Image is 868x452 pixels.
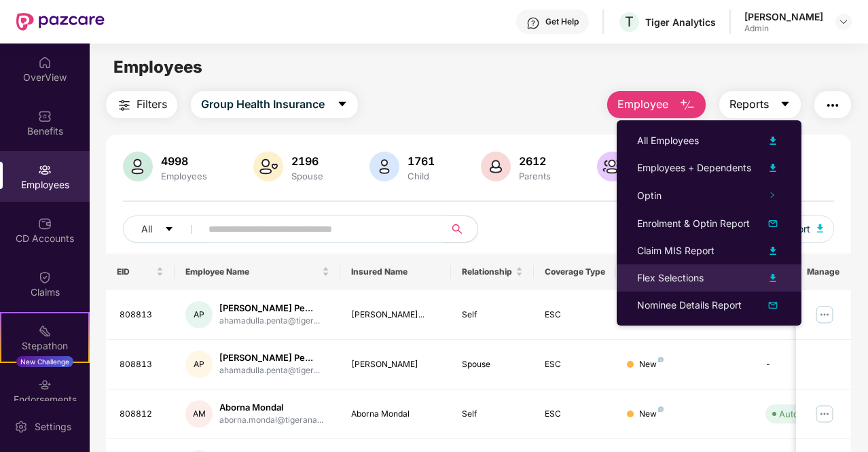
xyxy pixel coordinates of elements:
[765,160,781,176] img: svg+xml;base64,PHN2ZyB4bWxucz0iaHR0cDovL3d3dy53My5vcmcvMjAwMC9zdmciIHhtbG5zOnhsaW5rPSJodHRwOi8vd3...
[185,301,213,328] div: AP
[405,154,437,168] div: 1761
[158,154,210,168] div: 4998
[175,254,340,290] th: Employee Name
[658,357,664,362] img: svg+xml;base64,PHN2ZyB4bWxucz0iaHR0cDovL3d3dy53My5vcmcvMjAwMC9zdmciIHdpZHRoPSI4IiBoZWlnaHQ9IjgiIH...
[462,309,523,321] div: Self
[38,56,52,69] img: svg+xml;base64,PHN2ZyBpZD0iSG9tZSIgeG1sbnM9Imh0dHA6Ly93d3cudzMub3JnLzIwMDAvc3ZnIiB3aWR0aD0iMjAiIG...
[769,192,776,198] span: right
[351,309,440,321] div: [PERSON_NAME]...
[744,10,823,23] div: [PERSON_NAME]
[289,154,326,168] div: 2196
[351,408,440,421] div: Aborna Mondal
[545,16,579,27] div: Get Help
[444,215,478,243] button: search
[219,351,320,364] div: [PERSON_NAME] Pe...
[38,324,52,338] img: svg+xml;base64,PHN2ZyB4bWxucz0iaHR0cDovL3d3dy53My5vcmcvMjAwMC9zdmciIHdpZHRoPSIyMSIgaGVpZ2h0PSIyMC...
[123,215,206,243] button: Allcaret-down
[637,133,699,148] div: All Employees
[219,364,320,377] div: ahamadulla.penta@tiger...
[481,152,511,181] img: svg+xml;base64,PHN2ZyB4bWxucz0iaHR0cDovL3d3dy53My5vcmcvMjAwMC9zdmciIHhtbG5zOnhsaW5rPSJodHRwOi8vd3...
[462,266,513,277] span: Relationship
[607,91,706,118] button: Employee
[38,271,52,284] img: svg+xml;base64,PHN2ZyBpZD0iQ2xhaW0iIHhtbG5zPSJodHRwOi8vd3d3LnczLm9yZy8yMDAwL3N2ZyIgd2lkdGg9IjIwIi...
[191,91,358,118] button: Group Health Insurancecaret-down
[625,14,634,30] span: T
[158,171,210,181] div: Employees
[219,315,320,328] div: ahamadulla.penta@tiger...
[545,309,606,321] div: ESC
[637,190,662,201] span: Optin
[219,414,323,427] div: aborna.mondal@tigerana...
[444,224,471,234] span: search
[185,400,213,428] div: AM
[201,96,325,113] span: Group Health Insurance
[451,254,534,290] th: Relationship
[637,298,742,313] div: Nominee Details Report
[120,408,164,421] div: 808812
[744,23,823,34] div: Admin
[545,358,606,371] div: ESC
[765,133,781,149] img: svg+xml;base64,PHN2ZyB4bWxucz0iaHR0cDovL3d3dy53My5vcmcvMjAwMC9zdmciIHhtbG5zOnhsaW5rPSJodHRwOi8vd3...
[516,154,554,168] div: 2612
[719,91,801,118] button: Reportscaret-down
[534,254,617,290] th: Coverage Type
[780,99,791,111] span: caret-down
[814,403,835,425] img: manageButton
[219,302,320,315] div: [PERSON_NAME] Pe...
[755,340,851,389] td: -
[545,408,606,421] div: ESC
[141,222,152,237] span: All
[16,356,73,367] div: New Challenge
[639,408,664,421] div: New
[137,96,167,113] span: Filters
[462,408,523,421] div: Self
[113,57,202,77] span: Employees
[38,217,52,230] img: svg+xml;base64,PHN2ZyBpZD0iQ0RfQWNjb3VudHMiIGRhdGEtbmFtZT0iQ0QgQWNjb3VudHMiIHhtbG5zPSJodHRwOi8vd3...
[658,406,664,412] img: svg+xml;base64,PHN2ZyB4bWxucz0iaHR0cDovL3d3dy53My5vcmcvMjAwMC9zdmciIHdpZHRoPSI4IiBoZWlnaHQ9IjgiIH...
[123,152,153,181] img: svg+xml;base64,PHN2ZyB4bWxucz0iaHR0cDovL3d3dy53My5vcmcvMjAwMC9zdmciIHhtbG5zOnhsaW5rPSJodHRwOi8vd3...
[1,339,88,353] div: Stepathon
[164,224,174,235] span: caret-down
[639,358,664,371] div: New
[38,163,52,177] img: svg+xml;base64,PHN2ZyBpZD0iRW1wbG95ZWVzIiB4bWxucz0iaHR0cDovL3d3dy53My5vcmcvMjAwMC9zdmciIHdpZHRoPS...
[617,96,668,113] span: Employee
[597,152,627,181] img: svg+xml;base64,PHN2ZyB4bWxucz0iaHR0cDovL3d3dy53My5vcmcvMjAwMC9zdmciIHhtbG5zOnhsaW5rPSJodHRwOi8vd3...
[289,171,326,181] div: Spouse
[106,91,177,118] button: Filters
[14,420,28,434] img: svg+xml;base64,PHN2ZyBpZD0iU2V0dGluZy0yMHgyMCIgeG1sbnM9Imh0dHA6Ly93d3cudzMub3JnLzIwMDAvc3ZnIiB3aW...
[796,254,851,290] th: Manage
[253,152,283,181] img: svg+xml;base64,PHN2ZyB4bWxucz0iaHR0cDovL3d3dy53My5vcmcvMjAwMC9zdmciIHhtbG5zOnhsaW5rPSJodHRwOi8vd3...
[637,271,704,285] div: Flex Selections
[814,304,835,326] img: manageButton
[340,254,451,290] th: Insured Name
[185,266,319,277] span: Employee Name
[351,358,440,371] div: [PERSON_NAME]
[405,171,437,181] div: Child
[825,97,841,114] img: svg+xml;base64,PHN2ZyB4bWxucz0iaHR0cDovL3d3dy53My5vcmcvMjAwMC9zdmciIHdpZHRoPSIyNCIgaGVpZ2h0PSIyNC...
[679,97,695,114] img: svg+xml;base64,PHN2ZyB4bWxucz0iaHR0cDovL3d3dy53My5vcmcvMjAwMC9zdmciIHhtbG5zOnhsaW5rPSJodHRwOi8vd3...
[765,215,781,232] img: svg+xml;base64,PHN2ZyB4bWxucz0iaHR0cDovL3d3dy53My5vcmcvMjAwMC9zdmciIHhtbG5zOnhsaW5rPSJodHRwOi8vd3...
[765,270,781,286] img: svg+xml;base64,PHN2ZyB4bWxucz0iaHR0cDovL3d3dy53My5vcmcvMjAwMC9zdmciIHhtbG5zOnhsaW5rPSJodHRwOi8vd3...
[637,216,750,231] div: Enrolment & Optin Report
[337,99,348,111] span: caret-down
[637,243,715,258] div: Claim MIS Report
[120,358,164,371] div: 808813
[16,13,105,31] img: New Pazcare Logo
[38,378,52,392] img: svg+xml;base64,PHN2ZyBpZD0iRW5kb3JzZW1lbnRzIiB4bWxucz0iaHR0cDovL3d3dy53My5vcmcvMjAwMC9zdmciIHdpZH...
[765,297,781,313] img: svg+xml;base64,PHN2ZyB4bWxucz0iaHR0cDovL3d3dy53My5vcmcvMjAwMC9zdmciIHhtbG5zOnhsaW5rPSJodHRwOi8vd3...
[462,358,523,371] div: Spouse
[645,16,716,29] div: Tiger Analytics
[369,152,399,181] img: svg+xml;base64,PHN2ZyB4bWxucz0iaHR0cDovL3d3dy53My5vcmcvMjAwMC9zdmciIHhtbG5zOnhsaW5rPSJodHRwOi8vd3...
[838,16,849,27] img: svg+xml;base64,PHN2ZyBpZD0iRHJvcGRvd24tMzJ4MzIiIHhtbG5zPSJodHRwOi8vd3d3LnczLm9yZy8yMDAwL3N2ZyIgd2...
[106,254,175,290] th: EID
[219,401,323,414] div: Aborna Mondal
[779,407,833,421] div: Auto Verified
[31,420,75,434] div: Settings
[817,224,824,232] img: svg+xml;base64,PHN2ZyB4bWxucz0iaHR0cDovL3d3dy53My5vcmcvMjAwMC9zdmciIHhtbG5zOnhsaW5rPSJodHRwOi8vd3...
[516,171,554,181] div: Parents
[120,309,164,321] div: 808813
[729,96,769,113] span: Reports
[765,243,781,259] img: svg+xml;base64,PHN2ZyB4bWxucz0iaHR0cDovL3d3dy53My5vcmcvMjAwMC9zdmciIHhtbG5zOnhsaW5rPSJodHRwOi8vd3...
[117,266,154,277] span: EID
[185,351,213,378] div: AP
